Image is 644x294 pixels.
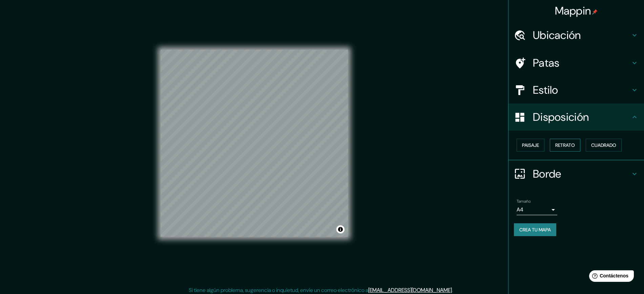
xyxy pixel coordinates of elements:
font: . [454,286,455,294]
font: Mappin [555,4,591,18]
font: Retrato [555,142,575,148]
button: Retrato [550,139,580,152]
div: Estilo [508,76,644,104]
font: Crea tu mapa [519,227,551,233]
div: Borde [508,160,644,187]
a: [EMAIL_ADDRESS][DOMAIN_NAME] [368,287,452,294]
font: . [453,286,454,294]
font: Cuadrado [591,142,616,148]
button: Activar o desactivar atribución [336,225,345,233]
font: A4 [517,206,523,213]
font: Si tiene algún problema, sugerencia o inquietud, envíe un correo electrónico a [189,287,368,294]
font: Paisaje [522,142,539,148]
button: Cuadrado [586,139,622,152]
div: Patas [508,49,644,76]
font: Disposición [533,110,589,124]
div: Disposición [508,104,644,131]
font: Borde [533,167,561,181]
iframe: Lanzador de widgets de ayuda [584,268,637,287]
canvas: Mapa [161,50,348,237]
font: . [452,287,453,294]
div: A4 [517,204,557,215]
button: Crea tu mapa [514,223,556,236]
div: Ubicación [508,22,644,49]
font: Estilo [533,83,558,97]
font: Tamaño [517,199,531,204]
button: Paisaje [517,139,544,152]
img: pin-icon.png [592,9,598,15]
font: Ubicación [533,28,581,42]
font: Patas [533,56,560,70]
